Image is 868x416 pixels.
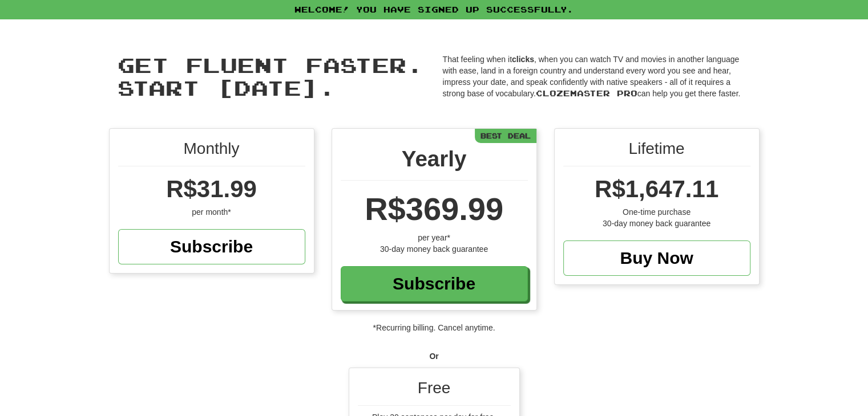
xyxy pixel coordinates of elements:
strong: Or [429,352,438,361]
span: Clozemaster Pro [536,88,637,98]
span: Get fluent faster. Start [DATE]. [118,52,423,100]
div: Lifetime [563,137,750,166]
div: Best Deal [475,129,536,143]
a: Subscribe [341,266,528,301]
p: That feeling when it , when you can watch TV and movies in another language with ease, land in a ... [443,54,751,99]
a: Buy Now [563,240,750,276]
div: 30-day money back guarantee [563,218,750,229]
span: R$369.99 [365,191,503,227]
span: R$31.99 [166,176,257,202]
span: R$1,647.11 [595,176,718,202]
div: per month* [118,206,305,218]
div: Monthly [118,137,305,166]
strong: clicks [512,55,534,64]
div: 30-day money back guarantee [341,243,528,255]
a: Subscribe [118,229,305,264]
div: Yearly [341,143,528,181]
div: per year* [341,232,528,243]
div: Free [358,377,511,406]
div: One-time purchase [563,206,750,218]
